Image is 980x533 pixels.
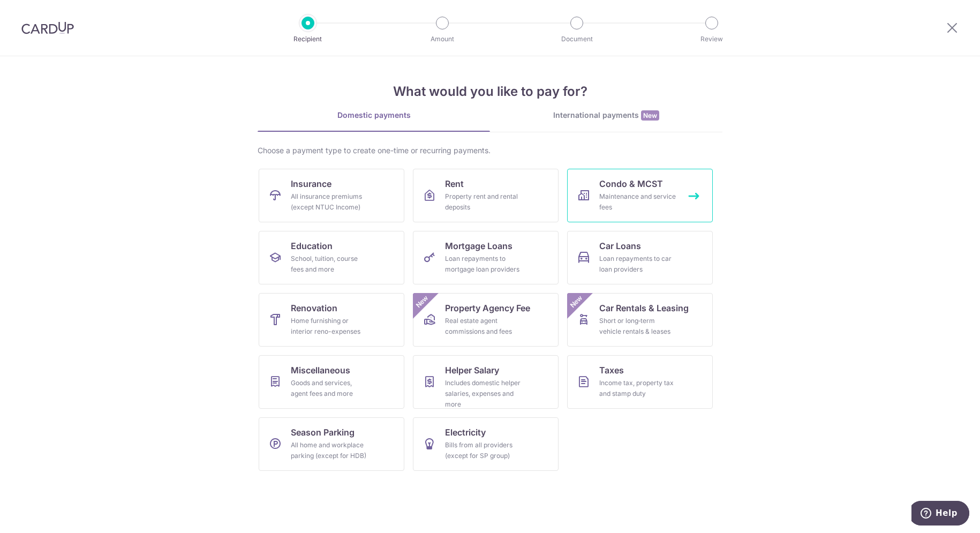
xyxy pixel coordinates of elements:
[568,293,585,311] span: New
[291,302,337,314] span: Renovation
[291,426,355,439] span: Season Parking
[291,440,368,461] div: All home and workplace parking (except for HDB)
[403,34,482,44] p: Amount
[599,191,676,213] div: Maintenance and service fees
[413,417,559,471] a: ElectricityBills from all providers (except for SP group)
[259,417,404,471] a: Season ParkingAll home and workplace parking (except for HDB)
[567,293,713,347] a: Car Rentals & LeasingShort or long‑term vehicle rentals & leasesNew
[21,21,74,34] img: CardUp
[291,316,368,337] div: Home furnishing or interior reno-expenses
[911,501,969,528] iframe: Opens a widget where you can find more information
[567,231,713,284] a: Car LoansLoan repayments to car loan providers
[413,293,559,347] a: Property Agency FeeReal estate agent commissions and feesNew
[445,378,522,410] div: Includes domestic helper salaries, expenses and more
[599,253,676,275] div: Loan repayments to car loan providers
[599,239,641,252] span: Car Loans
[413,355,559,409] a: Helper SalaryIncludes domestic helper salaries, expenses and more
[291,239,333,252] span: Education
[672,34,751,44] p: Review
[445,316,522,337] div: Real estate agent commissions and fees
[445,191,522,213] div: Property rent and rental deposits
[258,110,490,121] div: Domestic payments
[258,145,722,156] div: Choose a payment type to create one-time or recurring payments.
[259,231,404,284] a: EducationSchool, tuition, course fees and more
[537,34,616,44] p: Document
[291,191,368,213] div: All insurance premiums (except NTUC Income)
[567,169,713,222] a: Condo & MCSTMaintenance and service fees
[445,177,464,190] span: Rent
[259,293,404,347] a: RenovationHome furnishing or interior reno-expenses
[259,169,404,222] a: InsuranceAll insurance premiums (except NTUC Income)
[599,378,676,399] div: Income tax, property tax and stamp duty
[268,34,348,44] p: Recipient
[599,177,663,190] span: Condo & MCST
[490,110,722,121] div: International payments
[259,355,404,409] a: MiscellaneousGoods and services, agent fees and more
[24,7,46,17] span: Help
[291,378,368,399] div: Goods and services, agent fees and more
[445,440,522,461] div: Bills from all providers (except for SP group)
[445,364,499,377] span: Helper Salary
[641,110,659,121] span: New
[445,426,486,439] span: Electricity
[291,364,350,377] span: Miscellaneous
[599,364,624,377] span: Taxes
[413,169,559,222] a: RentProperty rent and rental deposits
[413,231,559,284] a: Mortgage LoansLoan repayments to mortgage loan providers
[567,355,713,409] a: TaxesIncome tax, property tax and stamp duty
[599,316,676,337] div: Short or long‑term vehicle rentals & leases
[291,253,368,275] div: School, tuition, course fees and more
[413,293,431,311] span: New
[599,302,689,314] span: Car Rentals & Leasing
[291,177,331,190] span: Insurance
[258,82,722,101] h4: What would you like to pay for?
[445,239,512,252] span: Mortgage Loans
[445,302,530,314] span: Property Agency Fee
[445,253,522,275] div: Loan repayments to mortgage loan providers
